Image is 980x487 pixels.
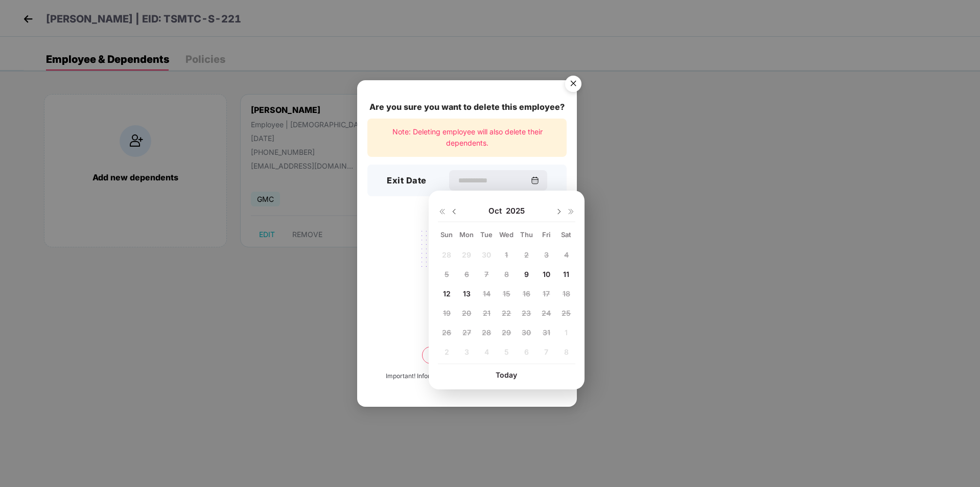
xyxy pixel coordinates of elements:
[557,230,575,239] div: Sat
[531,176,539,184] img: svg+xml;base64,PHN2ZyBpZD0iQ2FsZW5kYXItMzJ4MzIiIHhtbG5zPSJodHRwOi8vd3d3LnczLm9yZy8yMDAwL3N2ZyIgd2...
[443,289,451,298] span: 12
[387,174,427,188] h3: Exit Date
[563,270,569,279] span: 11
[367,119,567,157] div: Note: Deleting employee will also delete their dependents.
[538,230,555,239] div: Fri
[567,207,575,216] img: svg+xml;base64,PHN2ZyB4bWxucz0iaHR0cDovL3d3dy53My5vcmcvMjAwMC9zdmciIHdpZHRoPSIxNiIgaGVpZ2h0PSIxNi...
[496,370,517,379] span: Today
[518,230,535,239] div: Thu
[478,230,496,239] div: Tue
[438,207,446,216] img: svg+xml;base64,PHN2ZyB4bWxucz0iaHR0cDovL3d3dy53My5vcmcvMjAwMC9zdmciIHdpZHRoPSIxNiIgaGVpZ2h0PSIxNi...
[506,206,525,216] span: 2025
[422,346,512,364] button: Delete permanently
[559,71,588,100] img: svg+xml;base64,PHN2ZyB4bWxucz0iaHR0cDovL3d3dy53My5vcmcvMjAwMC9zdmciIHdpZHRoPSI1NiIgaGVpZ2h0PSI1Ni...
[488,206,506,216] span: Oct
[524,270,529,279] span: 9
[463,289,471,298] span: 13
[438,230,456,239] div: Sun
[555,207,563,216] img: svg+xml;base64,PHN2ZyBpZD0iRHJvcGRvd24tMzJ4MzIiIHhtbG5zPSJodHRwOi8vd3d3LnczLm9yZy8yMDAwL3N2ZyIgd2...
[386,372,548,381] div: Important! Information once deleted, can’t be recovered.
[543,270,550,279] span: 10
[458,230,476,239] div: Mon
[498,230,516,239] div: Wed
[450,207,458,216] img: svg+xml;base64,PHN2ZyBpZD0iRHJvcGRvd24tMzJ4MzIiIHhtbG5zPSJodHRwOi8vd3d3LnczLm9yZy8yMDAwL3N2ZyIgd2...
[559,71,587,98] button: Close
[410,225,524,305] img: svg+xml;base64,PHN2ZyB4bWxucz0iaHR0cDovL3d3dy53My5vcmcvMjAwMC9zdmciIHdpZHRoPSIyMjQiIGhlaWdodD0iMT...
[367,101,567,113] div: Are you sure you want to delete this employee?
